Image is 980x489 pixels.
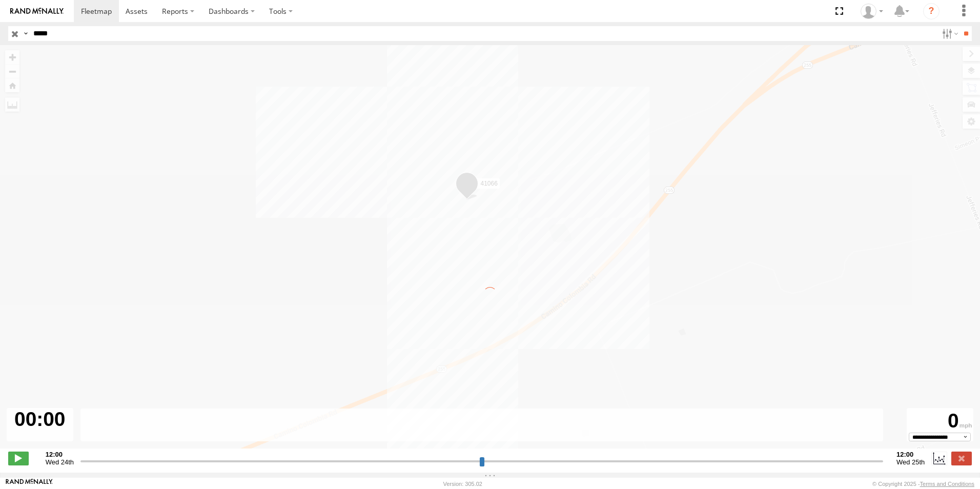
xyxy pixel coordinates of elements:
img: rand-logo.svg [10,8,64,15]
div: Caseta Laredo TX [857,4,887,19]
label: Play/Stop [8,452,29,465]
span: Wed 24th [46,458,74,466]
a: Terms and Conditions [920,481,974,487]
div: Version: 305.02 [443,481,482,487]
strong: 12:00 [896,451,925,458]
label: Search Filter Options [938,26,960,41]
span: Wed 25th [896,458,925,466]
div: © Copyright 2025 - [872,481,974,487]
strong: 12:00 [46,451,74,458]
label: Close [951,452,972,465]
i: ? [923,3,940,19]
div: 0 [908,410,972,433]
a: Visit our Website [6,479,53,489]
label: Search Query [22,26,30,41]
